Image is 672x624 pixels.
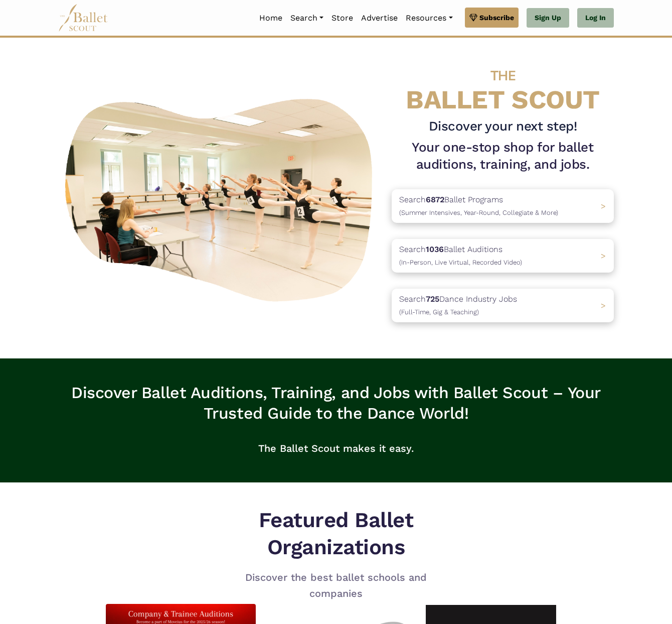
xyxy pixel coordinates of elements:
[601,301,606,310] span: >
[392,58,614,114] h4: BALLET SCOUT
[392,118,614,135] h3: Discover your next step!
[357,8,402,29] a: Advertise
[286,8,327,29] a: Search
[479,12,514,23] span: Subscribe
[426,244,444,254] b: 1036
[577,8,614,28] a: Log In
[490,67,516,84] span: THE
[399,259,522,266] span: (In-Person, Live Virtual, Recorded Video)
[392,239,614,273] a: Search1036Ballet Auditions(In-Person, Live Virtual, Recorded Video) >
[426,195,444,204] b: 6872
[392,189,614,223] a: Search6872Ballet Programs(Summer Intensives, Year-Round, Collegiate & More)>
[402,8,456,29] a: Resources
[399,209,558,216] span: (Summer Intensives, Year-Round, Collegiate & More)
[255,8,286,29] a: Home
[399,193,558,219] p: Search Ballet Programs
[58,383,614,424] h3: Discover Ballet Auditions, Training, and Jobs with Ballet Scout – Your Trusted Guide to the Dance...
[469,12,477,23] img: gem.svg
[601,201,606,211] span: >
[392,289,614,322] a: Search725Dance Industry Jobs(Full-Time, Gig & Teaching) >
[426,294,439,304] b: 725
[58,432,614,464] p: The Ballet Scout makes it easy.
[201,569,471,601] p: Discover the best ballet schools and companies
[399,243,522,269] p: Search Ballet Auditions
[201,507,471,561] h5: Featured Ballet Organizations
[527,8,569,28] a: Sign Up
[399,308,479,316] span: (Full-Time, Gig & Teaching)
[327,8,357,29] a: Store
[392,139,614,173] h1: Your one-stop shop for ballet auditions, training, and jobs.
[399,293,517,318] p: Search Dance Industry Jobs
[601,251,606,261] span: >
[465,8,519,28] a: Subscribe
[58,89,384,307] img: A group of ballerinas talking to each other in a ballet studio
